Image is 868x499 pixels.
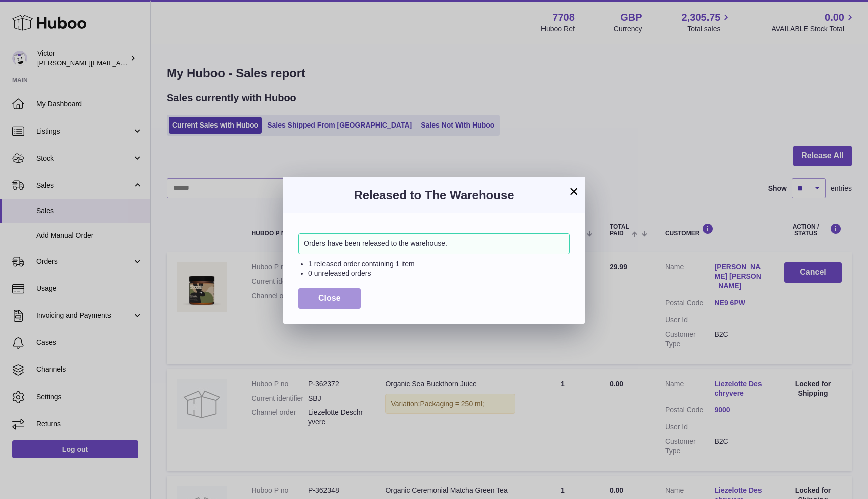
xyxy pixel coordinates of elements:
button: Close [298,288,361,309]
div: Orders have been released to the warehouse. [298,233,570,254]
li: 1 released order containing 1 item [308,259,570,269]
span: Close [318,294,341,302]
button: × [568,185,580,197]
li: 0 unreleased orders [308,269,570,278]
h3: Released to The Warehouse [298,187,570,203]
